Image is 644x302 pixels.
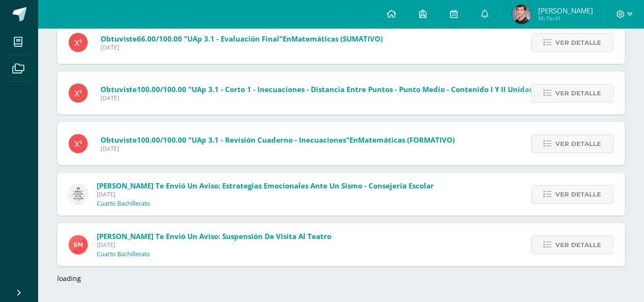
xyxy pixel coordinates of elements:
[101,43,383,52] span: [DATE]
[97,231,331,241] span: [PERSON_NAME] te envió un aviso: Suspensión de visita al teatro
[555,135,601,153] span: Ver detalle
[188,84,537,94] span: "UAp 3.1 - Corto 1 - Inecuaciones - Distancia entre puntos - Punto Medio - Contenido I y II unidad"
[555,34,601,52] span: Ver detalle
[97,250,150,258] p: Cuarto Bachillerato
[101,34,383,43] span: Obtuviste en
[69,185,88,204] img: 6d997b708352de6bfc4edc446c29d722.png
[69,235,88,254] img: a4c9654d905a1a01dc2161da199b9124.png
[538,6,593,15] span: [PERSON_NAME]
[101,84,643,94] span: Obtuviste en
[97,190,434,198] span: [DATE]
[101,145,455,153] span: [DATE]
[97,241,331,249] span: [DATE]
[188,135,349,145] span: "UAp 3.1 - Revisión Cuaderno - Inecuaciones"
[137,135,186,145] span: 100.00/100.00
[555,236,601,254] span: Ver detalle
[555,186,601,203] span: Ver detalle
[97,200,150,208] p: Cuarto Bachillerato
[57,274,625,283] div: loading
[137,34,182,43] span: 66.00/100.00
[184,34,283,43] span: "UAp 3.1 - Evaluación Final"
[101,94,643,102] span: [DATE]
[555,84,601,102] span: Ver detalle
[137,84,186,94] span: 100.00/100.00
[291,34,383,43] span: Matemáticas (SUMATIVO)
[512,5,531,24] img: 66c0ed185357e61c7382b84f9c84ef35.png
[97,181,434,190] span: [PERSON_NAME] te envió un aviso: Estrategias emocionales ante un sismo - Consejería Escolar
[538,14,593,22] span: Mi Perfil
[101,135,455,145] span: Obtuviste en
[358,135,455,145] span: Matemáticas (FORMATIVO)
